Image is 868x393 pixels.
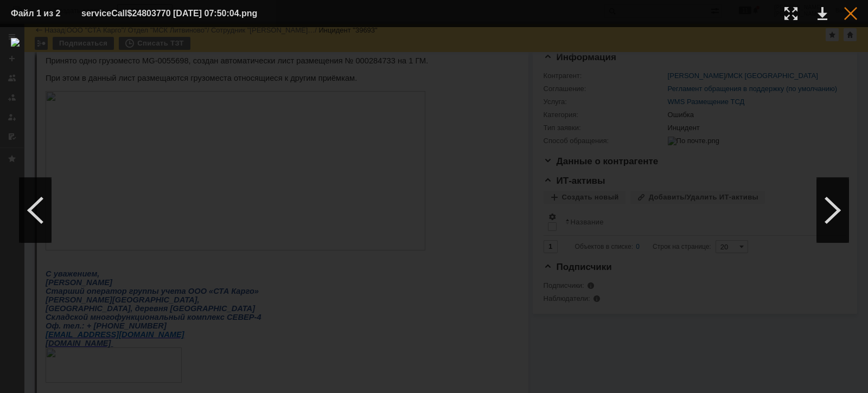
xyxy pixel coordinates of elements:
[11,38,857,382] img: download
[81,7,284,20] div: serviceCall$24803770 [DATE] 07:50:04.png
[816,178,849,243] div: Следующий файл
[818,7,827,20] div: Скачать файл
[844,7,857,20] div: Закрыть окно (Esc)
[11,9,65,18] div: Файл 1 из 2
[19,178,52,243] div: Предыдущий файл
[784,7,797,20] div: Увеличить масштаб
